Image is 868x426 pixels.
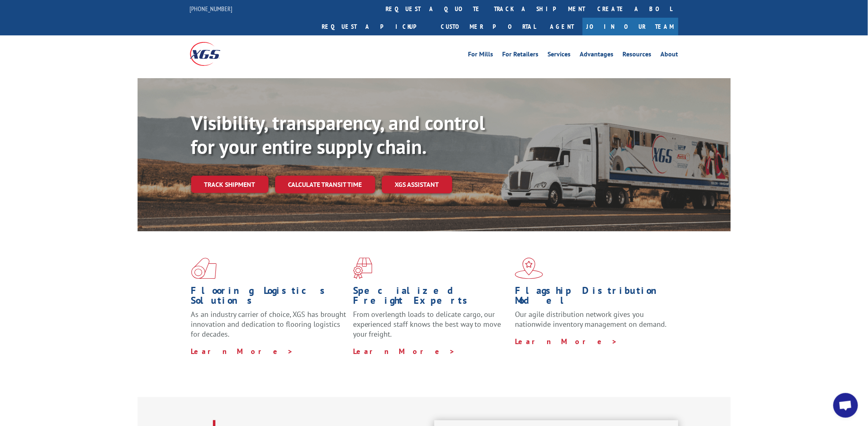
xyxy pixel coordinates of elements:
[191,347,294,356] a: Learn More >
[515,258,543,279] img: xgs-icon-flagship-distribution-model-red
[515,310,667,329] span: Our agile distribution network gives you nationwide inventory management on demand.
[353,286,509,310] h1: Specialized Freight Experts
[191,258,217,279] img: xgs-icon-total-supply-chain-intelligence-red
[191,310,346,339] span: As an industry carrier of choice, XGS has brought innovation and dedication to flooring logistics...
[503,51,539,60] a: For Retailers
[382,176,452,193] a: XGS ASSISTANT
[515,337,618,346] a: Learn More >
[542,18,583,35] a: Agent
[190,5,233,13] a: [PHONE_NUMBER]
[548,51,571,60] a: Services
[435,18,542,35] a: Customer Portal
[191,286,347,310] h1: Flooring Logistics Solutions
[316,18,435,35] a: Request a pickup
[191,176,269,193] a: Track shipment
[515,286,671,310] h1: Flagship Distribution Model
[353,347,456,356] a: Learn More >
[833,393,858,418] div: Open chat
[353,258,372,279] img: xgs-icon-focused-on-flooring-red
[661,51,678,60] a: About
[275,176,375,193] a: Calculate transit time
[580,51,614,60] a: Advantages
[191,110,485,159] b: Visibility, transparency, and control for your entire supply chain.
[468,51,494,60] a: For Mills
[583,18,678,35] a: Join Our Team
[353,310,509,346] p: From overlength loads to delicate cargo, our experienced staff knows the best way to move your fr...
[623,51,652,60] a: Resources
